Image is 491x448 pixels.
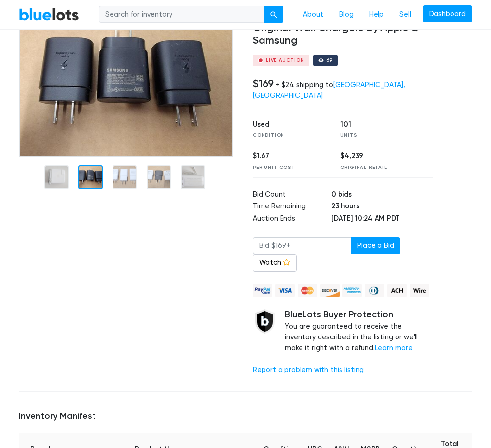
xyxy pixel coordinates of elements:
td: 0 bids [331,189,433,202]
img: american_express-ae2a9f97a040b4b41f6397f7637041a5861d5f99d0716c09922aba4e24c8547d.png [342,284,362,297]
td: Bid Count [253,189,331,202]
div: Units [340,132,414,139]
a: Learn more [375,344,413,352]
a: Report a problem with this listing [253,366,364,374]
h4: Original Wall Chargers By Apple & Samsung [253,22,433,47]
a: Blog [331,5,361,24]
input: Search for inventory [99,6,264,23]
div: + $24 shipping to [253,81,405,100]
a: Watch [253,254,297,272]
div: Live Auction [266,58,304,63]
div: 69 [326,58,333,63]
div: $1.67 [253,151,326,162]
td: Time Remaining [253,201,331,213]
td: [DATE] 10:24 AM PDT [331,213,433,225]
a: Help [361,5,392,24]
td: 23 hours [331,201,433,213]
div: $4,239 [340,151,414,162]
img: diners_club-c48f30131b33b1bb0e5d0e2dbd43a8bea4cb12cb2961413e2f4250e06c020426.png [365,284,384,297]
h4: $169 [253,77,274,90]
input: Bid $169+ [253,237,351,255]
img: buyer_protection_shield-3b65640a83011c7d3ede35a8e5a80bfdfaa6a97447f0071c1475b91a4b0b3d01.png [253,309,277,334]
div: Used [253,119,326,130]
img: ach-b7992fed28a4f97f893c574229be66187b9afb3f1a8d16a4691d3d3140a8ab00.png [387,284,407,297]
img: paypal_credit-80455e56f6e1299e8d57f40c0dcee7b8cd4ae79b9eccbfc37e2480457ba36de9.png [253,284,272,297]
h5: Inventory Manifest [19,411,472,422]
h5: BlueLots Buyer Protection [285,309,433,320]
div: Condition [253,132,326,139]
div: You are guaranteed to receive the inventory described in the listing or we'll make it right with ... [285,309,433,353]
a: Dashboard [423,5,472,23]
button: Place a Bid [351,237,400,255]
a: BlueLots [19,7,79,21]
div: Original Retail [340,164,414,171]
img: discover-82be18ecfda2d062aad2762c1ca80e2d36a4073d45c9e0ffae68cd515fbd3d32.png [320,284,340,297]
img: visa-79caf175f036a155110d1892330093d4c38f53c55c9ec9e2c3a54a56571784bb.png [275,284,295,297]
div: Per Unit Cost [253,164,326,171]
img: mastercard-42073d1d8d11d6635de4c079ffdb20a4f30a903dc55d1612383a1b395dd17f39.png [298,284,317,297]
a: Sell [392,5,419,24]
img: wire-908396882fe19aaaffefbd8e17b12f2f29708bd78693273c0e28e3a24408487f.png [410,284,429,297]
img: 21637ba1-be99-4d18-91a8-615c273c0953-1755192623.jpg [19,7,233,157]
div: 101 [340,119,414,130]
a: About [295,5,331,24]
td: Auction Ends [253,213,331,225]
